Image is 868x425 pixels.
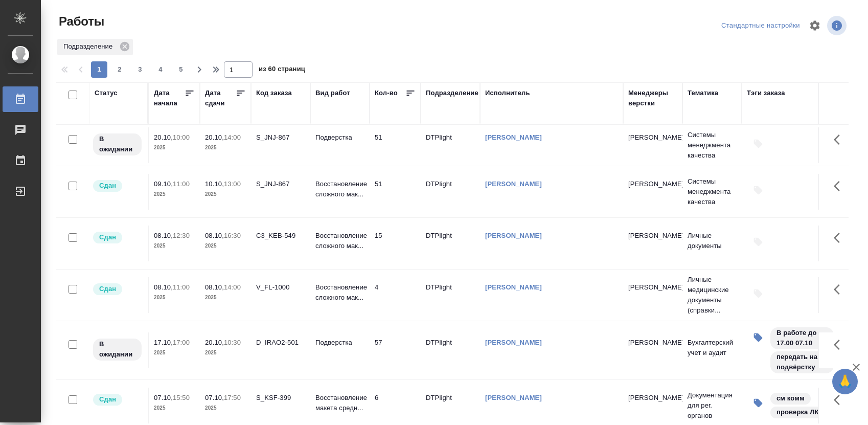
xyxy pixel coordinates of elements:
[628,282,677,293] p: [PERSON_NAME]
[205,232,224,239] p: 08.10,
[828,277,852,302] button: Здесь прячутся важные кнопки
[173,180,190,188] p: 11:00
[205,180,224,188] p: 10.10,
[747,326,769,349] button: Изменить тэги
[154,293,195,303] p: 2025
[111,61,128,78] button: 2
[315,282,364,303] p: Восстановление сложного мак...
[154,403,195,413] p: 2025
[154,189,195,199] p: 2025
[154,143,195,153] p: 2025
[154,283,173,291] p: 08.10,
[828,127,852,152] button: Здесь прячутся важные кнопки
[747,282,769,305] button: Добавить тэги
[92,338,143,362] div: Исполнитель назначен, приступать к работе пока рано
[370,277,421,313] td: 4
[205,348,246,358] p: 2025
[205,88,236,108] div: Дата сдачи
[154,339,173,346] p: 17.10,
[747,231,769,253] button: Добавить тэги
[256,88,292,98] div: Код заказа
[688,88,718,98] div: Тематика
[370,332,421,368] td: 57
[827,16,849,35] span: Посмотреть информацию
[173,232,190,239] p: 12:30
[370,127,421,163] td: 51
[375,88,398,98] div: Кол-во
[769,392,859,419] div: см комм, проверка ЛКА
[224,133,241,141] p: 14:00
[99,134,135,154] p: В ожидании
[173,339,190,346] p: 17:00
[99,394,116,405] p: Сдан
[719,18,803,34] div: split button
[628,231,677,241] p: [PERSON_NAME]
[132,64,148,75] span: 3
[832,369,858,394] button: 🙏
[747,88,785,98] div: Тэги заказа
[224,283,241,291] p: 14:00
[628,393,677,403] p: [PERSON_NAME]
[224,394,241,401] p: 17:50
[421,332,480,368] td: DTPlight
[205,293,246,303] p: 2025
[803,13,827,38] span: Настроить таблицу
[154,394,173,401] p: 07.10,
[688,130,737,161] p: Системы менеджмента качества
[259,63,305,78] span: из 60 страниц
[485,232,542,239] a: [PERSON_NAME]
[370,226,421,261] td: 15
[828,226,852,250] button: Здесь прячутся важные кнопки
[421,277,480,313] td: DTPlight
[256,132,305,143] div: S_JNJ-867
[776,407,824,417] p: проверка ЛКА
[99,284,116,294] p: Сдан
[485,283,542,291] a: [PERSON_NAME]
[828,332,852,357] button: Здесь прячутся важные кнопки
[688,390,737,421] p: Документация для рег. органов
[315,132,364,143] p: Подверстка
[132,61,148,78] button: 3
[56,13,104,30] span: Работы
[315,179,364,199] p: Восстановление сложного мак...
[154,348,195,358] p: 2025
[485,133,542,141] a: [PERSON_NAME]
[370,388,421,423] td: 6
[152,64,169,75] span: 4
[485,180,542,188] a: [PERSON_NAME]
[205,283,224,291] p: 08.10,
[628,132,677,143] p: [PERSON_NAME]
[154,133,173,141] p: 20.10,
[688,275,737,316] p: Личные медицинские документы (справки...
[776,393,805,404] p: см комм
[628,88,677,108] div: Менеджеры верстки
[154,88,185,108] div: Дата начала
[154,232,173,239] p: 08.10,
[205,339,224,346] p: 20.10,
[92,132,143,156] div: Исполнитель назначен, приступать к работе пока рано
[628,338,677,348] p: [PERSON_NAME]
[173,64,189,75] span: 5
[836,371,854,392] span: 🙏
[485,88,530,98] div: Исполнитель
[256,338,305,348] div: D_IRAO2-501
[173,394,190,401] p: 15:50
[152,61,169,78] button: 4
[205,189,246,199] p: 2025
[315,393,364,413] p: Восстановление макета средн...
[688,176,737,207] p: Системы менеджмента качества
[92,282,143,296] div: Менеджер проверил работу исполнителя, передает ее на следующий этап
[224,232,241,239] p: 16:30
[315,231,364,251] p: Восстановление сложного мак...
[99,181,116,191] p: Сдан
[173,133,190,141] p: 10:00
[426,88,478,98] div: Подразделение
[628,179,677,189] p: [PERSON_NAME]
[828,174,852,198] button: Здесь прячутся важные кнопки
[92,231,143,244] div: Менеджер проверил работу исполнителя, передает ее на следующий этап
[205,241,246,251] p: 2025
[95,88,118,98] div: Статус
[154,241,195,251] p: 2025
[688,338,737,358] p: Бухгалтерский учет и аудит
[92,179,143,193] div: Менеджер проверил работу исполнителя, передает ее на следующий этап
